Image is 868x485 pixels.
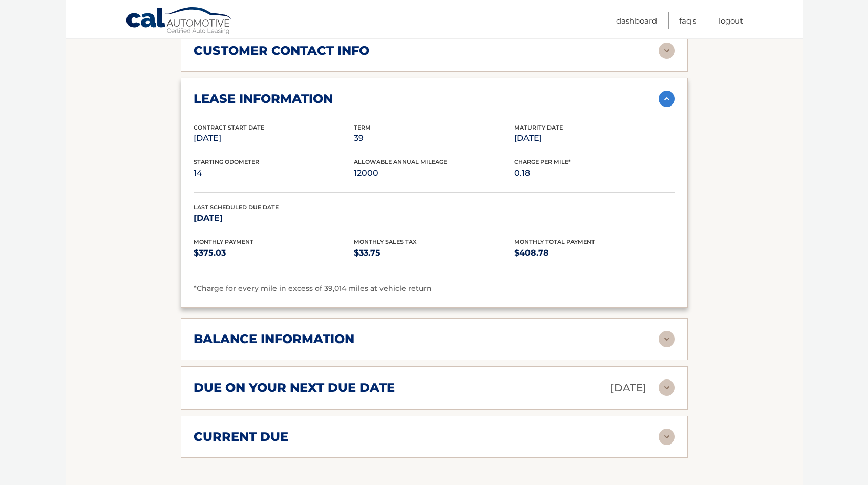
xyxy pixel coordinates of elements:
[194,211,354,225] p: [DATE]
[514,238,595,245] span: Monthly Total Payment
[514,166,674,180] p: 0.18
[194,238,253,245] span: Monthly Payment
[194,246,354,260] p: $375.03
[659,91,675,107] img: accordion-active.svg
[194,166,354,180] p: 14
[194,124,264,131] span: Contract Start Date
[514,158,571,165] span: Charge Per Mile*
[194,331,354,347] h2: balance information
[616,12,657,29] a: Dashboard
[659,379,675,396] img: accordion-rest.svg
[194,429,288,445] h2: current due
[194,131,354,145] p: [DATE]
[354,158,447,165] span: Allowable Annual Mileage
[194,380,395,395] h2: due on your next due date
[718,12,743,29] a: Logout
[354,166,514,180] p: 12000
[659,43,675,59] img: accordion-rest.svg
[514,246,674,260] p: $408.78
[610,379,646,397] p: [DATE]
[194,158,259,165] span: Starting Odometer
[354,246,514,260] p: $33.75
[354,131,514,145] p: 39
[514,124,563,131] span: Maturity Date
[194,284,432,293] span: *Charge for every mile in excess of 39,014 miles at vehicle return
[659,331,675,347] img: accordion-rest.svg
[514,131,674,145] p: [DATE]
[354,124,371,131] span: Term
[194,204,279,211] span: Last Scheduled Due Date
[125,7,233,36] a: Cal Automotive
[679,12,696,29] a: FAQ's
[194,91,333,107] h2: lease information
[659,429,675,445] img: accordion-rest.svg
[354,238,417,245] span: Monthly Sales Tax
[194,43,369,58] h2: customer contact info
